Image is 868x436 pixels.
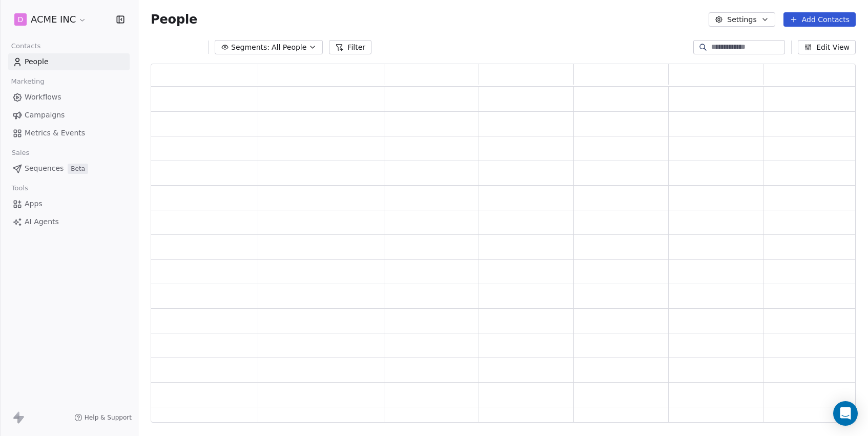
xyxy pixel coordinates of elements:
[272,42,306,53] span: All People
[25,163,64,174] span: Sequences
[7,181,32,196] span: Tools
[709,12,775,27] button: Settings
[798,40,856,54] button: Edit View
[8,53,130,70] a: People
[783,12,856,27] button: Add Contacts
[85,413,132,422] span: Help & Support
[74,413,132,422] a: Help & Support
[12,11,89,28] button: DACME INC
[8,89,130,106] a: Workflows
[7,74,49,89] span: Marketing
[7,38,45,54] span: Contacts
[151,12,197,27] span: People
[25,216,59,227] span: AI Agents
[25,110,65,121] span: Campaigns
[7,145,34,161] span: Sales
[8,195,130,212] a: Apps
[8,213,130,230] a: AI Agents
[18,14,24,25] span: D
[151,87,858,423] div: grid
[231,42,270,53] span: Segments:
[329,40,371,54] button: Filter
[8,125,130,142] a: Metrics & Events
[68,164,88,174] span: Beta
[25,56,49,67] span: People
[25,92,61,103] span: Workflows
[25,199,43,209] span: Apps
[8,107,130,124] a: Campaigns
[31,13,76,26] span: ACME INC
[833,401,858,426] div: Open Intercom Messenger
[8,160,130,177] a: SequencesBeta
[25,128,85,138] span: Metrics & Events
